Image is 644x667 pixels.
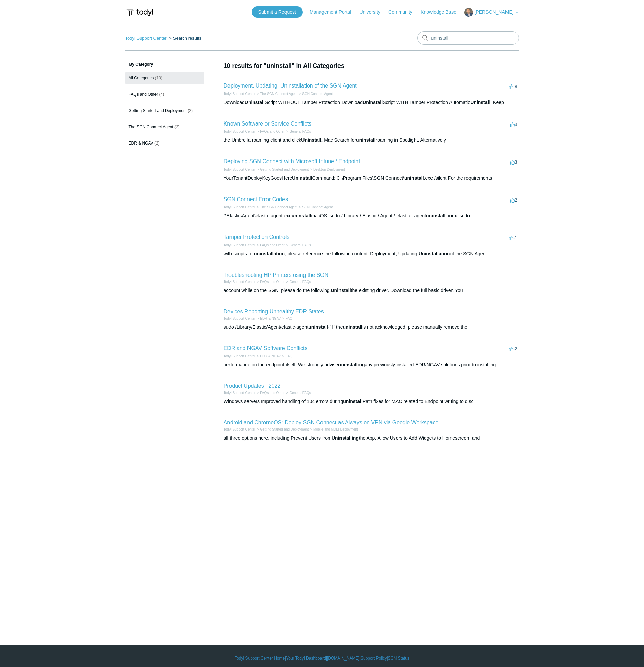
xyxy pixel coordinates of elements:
div: account while on the SGN, please do the following. the existing driver. Download the full basic d... [224,287,519,294]
li: Search results [168,36,201,41]
a: All Categories (10) [125,72,204,84]
li: Todyl Support Center [224,205,256,210]
li: FAQs and Other [255,390,284,395]
li: Todyl Support Center [224,354,256,359]
a: FAQs and Other [260,243,284,247]
span: 2 [510,197,517,203]
a: Devices Reporting Unhealthy EDR States [224,309,324,315]
li: Todyl Support Center [224,91,256,96]
a: The SGN Connect Agent [260,205,297,209]
a: Knowledge Base [421,8,463,16]
a: The SGN Connect Agent [260,92,297,96]
a: FAQ [286,317,292,320]
a: SGN Connect Error Codes [224,196,288,202]
a: Todyl Support Center [224,391,256,395]
span: EDR & NGAV [129,141,153,146]
li: General FAQs [285,243,311,248]
li: Todyl Support Center [224,167,256,172]
div: Windows servers Improved handling of 104 errors during Path fixes for MAC related to Endpoint wri... [224,398,519,405]
a: Support Policy [361,655,387,661]
em: Uninstall [470,100,490,105]
a: Tamper Protection Controls [224,234,290,240]
a: The SGN Connect Agent (2) [125,120,204,133]
a: EDR and NGAV Software Conflicts [224,345,308,351]
a: Todyl Support Center [224,280,256,284]
a: Android and ChromeOS: Deploy SGN Connect as Always on VPN via Google Workspace [224,420,439,425]
a: Management Portal [310,8,358,16]
a: SGN Connect Agent [302,92,333,96]
a: General FAQs [289,243,311,247]
a: Todyl Support Center [224,317,256,320]
li: Todyl Support Center [224,243,256,248]
a: FAQ [286,354,292,358]
span: -8 [509,84,517,89]
a: Todyl Support Center [224,243,256,247]
em: Uninstall [292,175,312,181]
span: All Categories [129,76,154,80]
a: General FAQs [289,130,311,133]
a: FAQs and Other (4) [125,88,204,101]
a: Todyl Support Center [125,36,167,41]
div: the Umbrella roaming client and click . Mac Search for roaming in Spotlight. Alternatively [224,137,519,144]
div: Download Script WITHOUT Tamper Protection Download Script WITH Tamper Protection Automatic , Keep [224,99,519,106]
a: Todyl Support Center Home [235,655,285,661]
a: Todyl Support Center [224,354,256,358]
a: University [359,8,387,16]
li: EDR & NGAV [255,354,281,359]
h3: By Category [125,61,204,68]
a: Troubleshooting HP Printers using the SGN [224,272,329,278]
a: Getting Started and Deployment [260,168,309,171]
a: Product Updates | 2022 [224,383,281,389]
div: | | | | [125,655,519,661]
em: uninstall [356,137,376,143]
a: SGN Connect Agent [302,205,333,209]
a: General FAQs [289,391,311,395]
em: Uninstalling [332,435,359,441]
em: uninstall [404,175,424,181]
span: 3 [510,159,517,165]
span: [PERSON_NAME] [474,9,513,15]
li: FAQs and Other [255,279,284,284]
li: Todyl Support Center [224,279,256,284]
li: Todyl Support Center [224,129,256,134]
li: Todyl Support Center [224,316,256,321]
em: uninstall [308,324,328,330]
li: FAQ [281,354,292,359]
li: FAQ [281,316,292,321]
a: EDR & NGAV [260,317,281,320]
a: FAQs and Other [260,130,284,133]
em: uninstall [343,324,362,330]
li: The SGN Connect Agent [255,205,297,210]
em: uninstall [343,399,363,404]
a: Todyl Support Center [224,205,256,209]
span: 3 [510,122,517,127]
a: Deployment, Updating, Uninstallation of the SGN Agent [224,83,357,89]
a: FAQs and Other [260,280,284,284]
em: uninstall [426,213,446,218]
li: Getting Started and Deployment [255,427,309,432]
li: General FAQs [285,390,311,395]
li: FAQs and Other [255,243,284,248]
span: -2 [509,346,517,351]
a: EDR & NGAV [260,354,281,358]
a: Submit a Request [252,6,303,18]
li: SGN Connect Agent [297,205,333,210]
li: EDR & NGAV [255,316,281,321]
li: Todyl Support Center [224,390,256,395]
em: uninstallation [254,251,285,256]
a: Todyl Support Center [224,130,256,133]
span: -1 [509,235,517,240]
img: Todyl Support Center Help Center home page [125,6,154,19]
em: uninstalling [338,362,365,367]
a: Getting Started and Deployment (2) [125,104,204,117]
li: General FAQs [285,129,311,134]
div: with scripts for , please reference the following content: Deployment, Updating, of the SGN Agent [224,250,519,258]
div: all three options here, including Prevent Users from the App, Allow Users to Add Widgets to Homes... [224,435,519,442]
span: (2) [174,125,180,129]
a: Deploying SGN Connect with Microsoft Intune / Endpoint [224,158,360,164]
button: [PERSON_NAME] [464,8,519,17]
em: Uninstall [245,100,265,105]
div: sudo /Library/Elastic/Agent/elastic-agent -f If the is not acknowledged, please manually remove the [224,324,519,331]
li: Todyl Support Center [125,36,168,41]
li: Todyl Support Center [224,427,256,432]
